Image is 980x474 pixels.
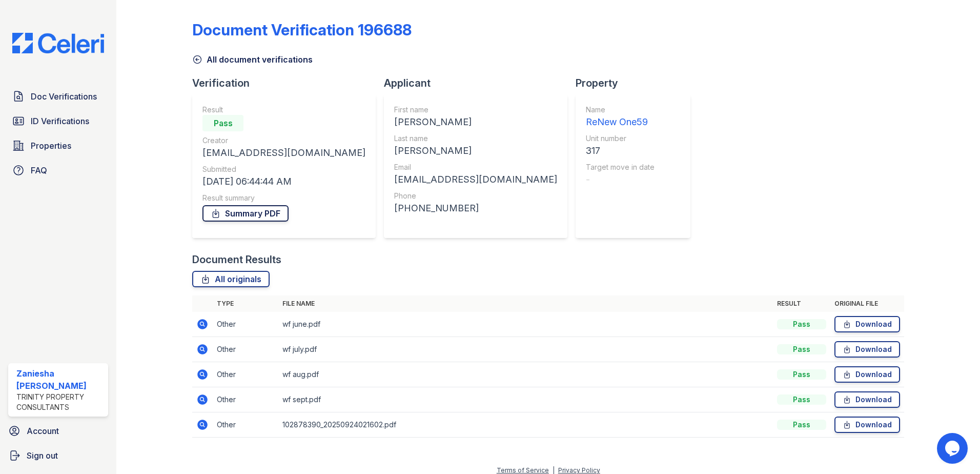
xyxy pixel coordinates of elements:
a: Download [834,366,900,383]
a: Download [834,391,900,408]
div: Property [576,76,699,90]
div: Last name [394,133,557,144]
div: | [553,466,555,474]
span: ID Verifications [31,115,89,127]
div: Pass [777,319,826,329]
div: [DATE] 06:44:44 AM [202,174,365,189]
a: Terms of Service [497,466,549,474]
div: 317 [586,144,655,158]
div: Document Results [192,252,281,267]
div: [PHONE_NUMBER] [394,201,557,215]
th: File name [278,295,773,312]
span: Doc Verifications [31,90,97,103]
td: wf june.pdf [278,312,773,337]
div: Pass [777,394,826,405]
img: CE_Logo_Blue-a8612792a0a2168367f1c8372b55b34899dd931a85d93a1a3d3e32e68fde9ad4.png [4,33,112,53]
div: Result [202,105,365,115]
td: Other [213,337,278,362]
td: 102878390_20250924021602.pdf [278,412,773,438]
a: Sign out [4,445,112,466]
a: FAQ [8,160,108,181]
div: Creator [202,135,365,146]
div: Pass [202,115,243,131]
a: Summary PDF [202,205,289,222]
div: [PERSON_NAME] [394,115,557,129]
a: Name ReNew One59 [586,105,655,129]
th: Type [213,295,278,312]
div: [EMAIL_ADDRESS][DOMAIN_NAME] [394,172,557,187]
span: Properties [31,140,71,152]
a: Download [834,417,900,433]
a: Properties [8,135,108,156]
td: wf july.pdf [278,337,773,362]
div: ReNew One59 [586,115,655,129]
td: wf aug.pdf [278,362,773,387]
div: Result summary [202,193,365,203]
a: Download [834,341,900,358]
td: Other [213,362,278,387]
a: Download [834,316,900,332]
div: - [586,172,655,187]
div: Verification [192,76,384,90]
span: Sign out [27,449,58,462]
div: Email [394,162,557,172]
a: Privacy Policy [558,466,600,474]
div: Applicant [384,76,576,90]
a: Doc Verifications [8,86,108,107]
a: All document verifications [192,53,313,66]
div: First name [394,105,557,115]
div: Target move in date [586,162,655,172]
div: Document Verification 196688 [192,21,412,39]
a: ID Verifications [8,111,108,131]
div: [EMAIL_ADDRESS][DOMAIN_NAME] [202,146,365,160]
div: [PERSON_NAME] [394,144,557,158]
div: Unit number [586,133,655,144]
div: Submitted [202,164,365,174]
th: Result [773,295,830,312]
span: FAQ [31,164,47,176]
span: Account [27,425,59,437]
div: Zaniesha [PERSON_NAME] [16,367,104,392]
td: wf sept.pdf [278,387,773,412]
a: All originals [192,271,270,287]
div: Pass [777,344,826,354]
div: Pass [777,420,826,430]
div: Name [586,105,655,115]
a: Account [4,421,112,441]
td: Other [213,412,278,438]
div: Pass [777,369,826,380]
th: Original file [830,295,904,312]
td: Other [213,387,278,412]
div: Phone [394,191,557,201]
iframe: chat widget [937,433,970,464]
div: Trinity Property Consultants [16,392,104,412]
td: Other [213,312,278,337]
